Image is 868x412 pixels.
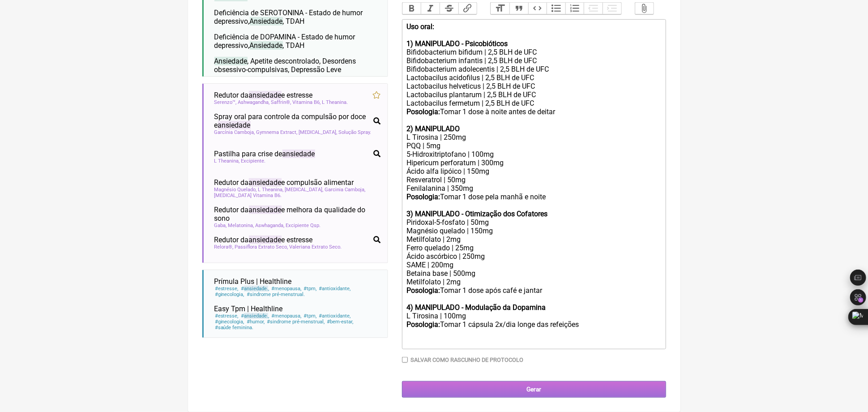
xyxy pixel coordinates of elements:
span: sindrome pré-menstrual [246,292,305,297]
button: Bullets [547,3,565,14]
div: Ácido ascórbico | 250mg [406,252,661,261]
span: Pastilha para crise de [214,150,315,158]
span: Garcinia Camboja [325,187,366,193]
span: Deficiência de DOPAMINA - Estado de humor depressivo, , TDAH [214,33,355,50]
span: ansiedade [249,91,282,99]
span: ansiedade [249,206,282,214]
div: Lactobacilus plantarum | 2,5 BLH de UFC [406,90,661,99]
span: Redutor da e compulsão alimentar [214,178,354,187]
span: Valeriana Extrato Seco [290,244,342,250]
span: Serenzo™ [214,99,237,105]
span: Ansiedade [214,57,248,65]
span: Excipiente [241,158,266,164]
button: Italic [421,3,440,14]
div: Lactobacilus helveticus | 2,5 BLH de UFC [406,82,661,90]
span: ginecologia [214,319,245,325]
strong: 1) MANIPULADO - Psicobióticos [406,39,508,48]
span: Excipiente Qsp [286,223,321,228]
button: Attach Files [635,3,654,14]
strong: Posologia: [406,286,440,295]
div: Bifidobacterium adolecentis | 2,5 BLH de UFC [406,65,661,73]
span: antioxidante [318,313,351,319]
span: Garcínia Camboja [214,129,255,135]
span: L Theanina [214,158,240,164]
strong: Posologia: [406,107,440,116]
div: Magnésio quelado | 150mg [406,227,661,235]
strong: 2) MANIPULADO [406,124,460,133]
button: Increase Level [603,3,621,14]
button: Numbers [565,3,584,14]
span: bem-estar [326,319,354,325]
div: SAME | 200mg Betaina base | 500mg Metilfolato | 2mg [406,261,661,286]
span: ansiedade [249,236,282,244]
label: Salvar como rascunho de Protocolo [410,356,523,363]
strong: Posologia: [406,320,440,329]
span: humor [246,319,265,325]
button: Quote [509,3,528,14]
button: Link [458,3,477,14]
span: Vitamina B6 [293,99,321,105]
span: Solução Spray [339,129,372,135]
strong: 3) MANIPULADO - Otimização dos Cofatores [406,210,547,218]
span: saúde feminina [214,325,254,330]
span: Ashwagandha [238,99,270,105]
span: ansiedade [244,286,268,292]
strong: 4) MANIPULADO - Modulação da Dopamina [406,303,546,312]
span: L Theanina [258,187,284,193]
span: tpm [303,313,317,319]
span: menopausa [271,313,302,319]
span: ansiedade [249,178,282,187]
span: Ansiedade [250,17,283,26]
span: Redutor da e estresse [214,91,313,99]
button: Heading [491,3,509,14]
button: Bold [402,3,421,14]
span: ansiedade [282,150,315,158]
button: Decrease Level [584,3,603,14]
span: , Apetite descontrolado, Desordens obsessivo-compulsivas, Depressão Leve [214,57,356,74]
span: ansiedade [218,121,251,129]
span: Easy Tpm | Healthline [214,305,283,313]
span: tpm [303,286,317,292]
span: Gymnema Extract [257,129,298,135]
div: Bifidobacterium bifidum | 2,5 BLH de UFC [406,48,661,56]
span: Saffrin® [271,99,291,105]
span: Ansiedade [250,41,283,50]
input: Gerar [402,381,666,398]
div: Tomar 1 dose após café e jantar [406,286,661,295]
span: [MEDICAL_DATA] Vitamina B6 [214,193,282,198]
div: Tomar 1 cápsula 2x/dia longe das refeições [406,320,661,329]
span: Gaba [214,223,227,228]
span: estresse [214,286,239,292]
div: Lactobacilus acidofilus | 2,5 BLH de UFC [406,73,661,82]
span: Prímula Plus | Healthline [214,277,292,286]
div: L Tirosina | 100mg [406,312,661,320]
span: sindrome pré-menstrual [266,319,325,325]
span: [MEDICAL_DATA] [299,129,338,135]
span: antioxidante [318,286,351,292]
span: Aswhaganda [256,223,285,228]
strong: Posologia: [406,193,440,201]
span: Melatonina [228,223,254,228]
span: L Theanina [322,99,348,105]
span: estresse [214,313,239,319]
span: Spray oral para controle da compulsão por doce e [214,112,370,129]
button: Strikethrough [440,3,458,14]
span: Relora® [214,244,234,250]
button: Code [528,3,547,14]
div: Piridoxal-5-fosfato | 50mg [406,218,661,227]
div: Bifidobacterium infantis | 2,5 BLH de UFC [406,56,661,65]
span: Redutor da e estresse [214,236,313,244]
span: Deficiência de SEROTONINA - Estado de humor depressivo, , TDAH [214,9,363,26]
span: ginecologia [214,292,245,297]
span: menopausa [271,286,302,292]
span: Magnésio Quelado [214,187,257,193]
div: Metilfolato | 2mg [406,235,661,244]
span: Passiflora Extrato Seco [235,244,288,250]
strong: Uso oral: [406,22,434,31]
div: Ferro quelado | 25mg [406,244,661,252]
span: Redutor da e melhora da qualidade do sono [214,206,381,223]
div: Tomar 1 dose à noite antes de deitar L Tirosina | 250mg PQQ | 5mg 5-Hidroxitriptofano | 100mg Hip... [406,107,661,201]
span: ansiedade [244,313,268,319]
div: Lactobacilus fermetum | 2,5 BLH de UFC [406,99,661,107]
span: [MEDICAL_DATA] [285,187,324,193]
